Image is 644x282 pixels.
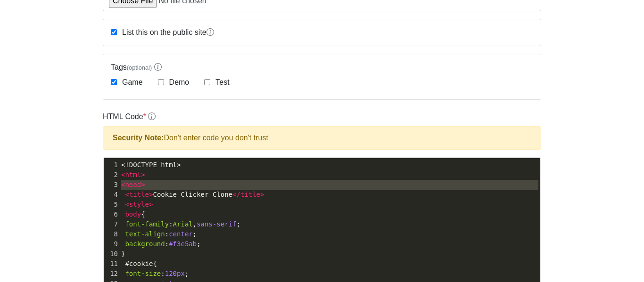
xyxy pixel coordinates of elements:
span: > [260,191,264,198]
span: background [125,240,165,248]
span: { [121,260,157,267]
span: > [141,181,145,188]
span: text-align [125,230,165,238]
span: > [149,201,153,208]
label: HTML Code [103,111,156,122]
div: 7 [104,219,119,229]
span: #cookie [125,260,153,267]
div: 3 [104,180,119,190]
span: < [121,171,125,178]
div: 10 [104,249,119,259]
strong: Security Note: [113,134,164,142]
label: Demo [167,77,190,88]
span: > [149,191,153,198]
div: 1 [104,160,119,170]
span: 120px [165,270,185,277]
span: < [121,181,125,188]
span: font-family [125,220,169,228]
div: 2 [104,170,119,180]
span: center [169,230,193,238]
span: head [125,181,141,188]
span: (optional) [127,64,152,71]
div: 9 [104,239,119,249]
div: 8 [104,229,119,239]
span: font-size [125,270,161,277]
span: : ; [121,240,201,248]
span: { [121,210,145,218]
div: 4 [104,190,119,200]
div: 12 [104,269,119,279]
label: List this on the public site [120,27,214,38]
label: Tags [111,62,533,73]
span: Cookie Clicker Clone [121,191,264,198]
span: sans-serif [197,220,236,228]
span: <!DOCTYPE html> [121,161,181,169]
span: Arial [173,220,193,228]
span: < [125,201,129,208]
span: </ [232,191,240,198]
div: 5 [104,200,119,209]
span: : , ; [121,220,240,228]
div: Don't enter code you don't trust [103,126,541,150]
div: 11 [104,259,119,269]
span: title [240,191,260,198]
span: } [121,250,125,258]
span: body [125,210,141,218]
span: < [125,191,129,198]
div: 6 [104,209,119,219]
span: html [125,171,141,178]
span: title [129,191,149,198]
span: > [141,171,145,178]
span: style [129,201,149,208]
span: #f3e5ab [169,240,197,248]
span: : ; [121,230,197,238]
label: Game [120,77,143,88]
span: : ; [121,270,189,277]
label: Test [214,77,229,88]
